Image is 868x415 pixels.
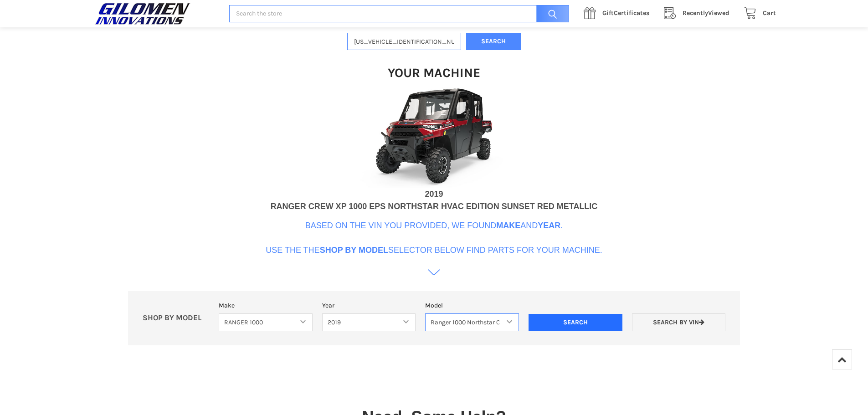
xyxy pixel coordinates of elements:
[832,349,852,369] a: Top of Page
[739,8,776,19] a: Cart
[683,9,708,17] span: Recently
[602,9,649,17] span: Certificates
[322,301,416,310] label: Year
[92,2,220,25] a: GILOMEN INNOVATIONS
[632,313,726,331] a: Search by VIN
[343,86,525,188] img: VIN Image
[347,33,461,51] input: Enter VIN of your machine
[659,8,739,19] a: RecentlyViewed
[138,313,214,323] p: SHOP BY MODEL
[229,5,569,23] input: Search the store
[219,301,313,310] label: Make
[683,9,729,17] span: Viewed
[602,9,614,17] span: Gift
[388,65,480,81] h1: Your Machine
[320,246,388,255] b: Shop By Model
[266,220,602,256] p: Based on the VIN you provided, we found and . Use the the selector below find parts for your mach...
[466,33,521,51] button: Search
[529,314,622,331] input: Search
[425,301,519,310] label: Model
[92,2,193,25] img: GILOMEN INNOVATIONS
[496,221,520,230] b: Make
[532,5,569,23] input: Search
[425,188,443,200] div: 2019
[763,9,776,17] span: Cart
[271,200,598,213] div: RANGER CREW XP 1000 EPS NORTHSTAR HVAC EDITION SUNSET RED METALLIC
[538,221,560,230] b: Year
[579,8,659,19] a: GiftCertificates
